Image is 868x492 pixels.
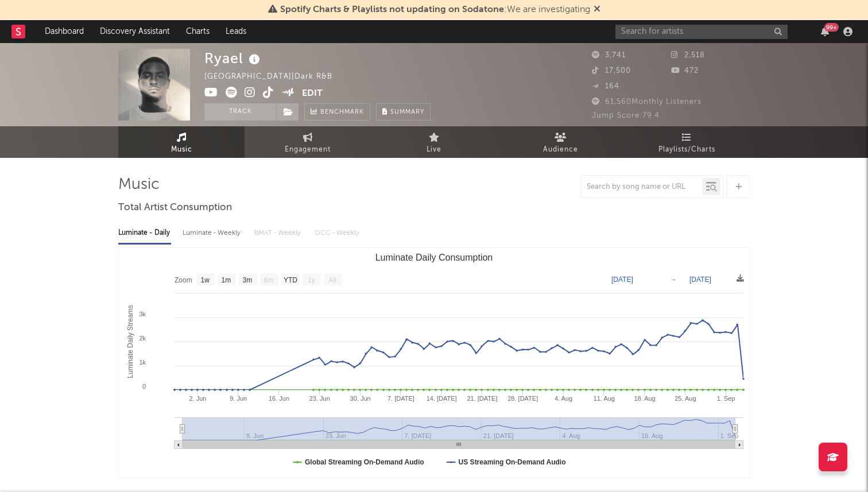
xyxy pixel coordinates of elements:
span: Summary [390,109,424,115]
span: 61,560 Monthly Listeners [592,98,702,106]
text: 1y [308,276,315,284]
text: Zoom [175,276,192,284]
text: 3k [139,311,146,317]
text: 14. [DATE] [427,395,457,402]
a: Leads [218,20,254,43]
text: 2. Jun [189,395,206,402]
text: Global Streaming On-Demand Audio [305,458,424,466]
text: 1. Sep [717,395,735,402]
input: Search by song name or URL [581,183,702,192]
div: [GEOGRAPHIC_DATA] | Dark R&B [204,70,346,84]
text: 21. [DATE] [467,395,497,402]
text: Luminate Daily Streams [126,305,134,378]
span: Dismiss [594,5,600,14]
text: 0 [142,383,146,390]
text: 30. Jun [350,395,371,402]
text: Luminate Daily Consumption [375,253,493,262]
div: Luminate - Daily [118,223,171,243]
text: US Streaming On-Demand Audio [459,458,566,466]
span: 472 [671,67,699,75]
a: Discovery Assistant [92,20,178,43]
a: Dashboard [37,20,92,43]
text: 18. Aug [634,395,655,402]
button: Summary [376,103,431,121]
a: Audience [497,126,623,158]
span: Engagement [285,143,331,157]
text: 7. [DATE] [387,395,414,402]
span: 17,500 [592,67,631,75]
div: Luminate - Weekly [183,223,243,243]
text: 28. [DATE] [507,395,538,402]
text: 3m [243,276,253,284]
span: Total Artist Consumption [118,201,232,215]
input: Search for artists [615,25,788,39]
text: 6m [264,276,274,284]
a: Live [371,126,497,158]
span: Benchmark [320,106,364,119]
a: Music [118,126,245,158]
text: → [670,276,677,284]
button: Edit [302,87,323,101]
text: YTD [284,276,297,284]
text: 9. Jun [230,395,247,402]
text: [DATE] [611,276,633,284]
span: Spotify Charts & Playlists not updating on Sodatone [280,5,504,14]
text: All [328,276,336,284]
span: Audience [543,143,578,157]
text: 1k [139,359,146,366]
span: 2,518 [671,52,705,59]
text: 16. Jun [269,395,289,402]
a: Engagement [245,126,371,158]
div: Ryael [204,49,263,68]
a: Playlists/Charts [623,126,750,158]
span: Jump Score: 79.4 [592,112,660,119]
text: 1. Sep [720,432,739,439]
text: 1m [222,276,231,284]
div: 99 + [824,23,839,32]
text: 1w [201,276,210,284]
button: Track [204,103,276,121]
a: Benchmark [304,103,370,121]
text: 11. Aug [594,395,615,402]
text: [DATE] [689,276,711,284]
text: 25. Aug [675,395,696,402]
span: Music [171,143,192,157]
span: Live [427,143,441,157]
text: 4. Aug [555,395,572,402]
span: : We are investigating [280,5,590,14]
text: 2k [139,335,146,342]
a: Charts [178,20,218,43]
text: 23. Jun [309,395,330,402]
span: 3,741 [592,52,626,59]
span: Playlists/Charts [658,143,715,157]
span: 164 [592,83,619,90]
button: 99+ [821,27,829,36]
svg: Luminate Daily Consumption [119,248,749,478]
